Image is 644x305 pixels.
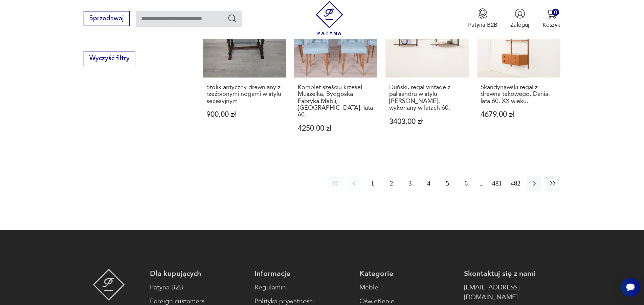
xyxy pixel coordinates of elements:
[440,176,455,191] button: 5
[542,8,560,29] button: 0Koszyk
[298,125,374,132] p: 4250,00 zł
[254,283,351,292] a: Regulamin
[508,176,523,191] button: 482
[84,16,129,22] a: Sprzedawaj
[96,42,117,51] p: Ćmielów
[481,84,557,105] h3: Skandynawski regał z drewna tekowego, Dania, lata 60. XX wieku.
[365,176,380,191] button: 1
[515,8,525,19] img: Ikonka użytkownika
[468,8,497,29] a: Ikona medaluPatyna B2B
[464,283,560,302] a: [EMAIL_ADDRESS][DOMAIN_NAME]
[552,9,559,16] div: 0
[84,51,135,66] button: Wyczyść filtry
[421,176,436,191] button: 4
[359,283,456,292] a: Meble
[150,269,246,279] p: Dla kupujących
[621,278,640,297] iframe: Smartsupp widget button
[84,11,129,26] button: Sprzedawaj
[490,176,504,191] button: 481
[464,269,560,279] p: Skontaktuj się z nami
[206,84,283,105] h3: Stolik antyczny drewniany z rzeźbionymi nogami w stylu secesyjnym
[150,283,246,292] a: Patyna B2B
[389,84,465,112] h3: Duński, regał vintage z palisandru w stylu [PERSON_NAME], wykonany w latach 60.
[227,14,237,23] button: Szukaj
[468,21,497,29] p: Patyna B2B
[298,84,374,118] h3: Komplet sześciu krzeseł Muszelka, Bydgoska Fabryka Mebli, [GEOGRAPHIC_DATA], lata 60.
[384,176,399,191] button: 2
[93,269,125,301] img: Patyna - sklep z meblami i dekoracjami vintage
[312,1,347,35] img: Patyna - sklep z meblami i dekoracjami vintage
[389,118,465,125] p: 3403,00 zł
[459,176,473,191] button: 6
[510,21,529,29] p: Zaloguj
[468,8,497,29] button: Patyna B2B
[254,269,351,279] p: Informacje
[542,21,560,29] p: Koszyk
[206,111,283,118] p: 900,00 zł
[359,269,456,279] p: Kategorie
[403,176,417,191] button: 3
[546,8,557,19] img: Ikona koszyka
[510,8,529,29] button: Zaloguj
[478,8,488,19] img: Ikona medalu
[481,111,557,118] p: 4679,00 zł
